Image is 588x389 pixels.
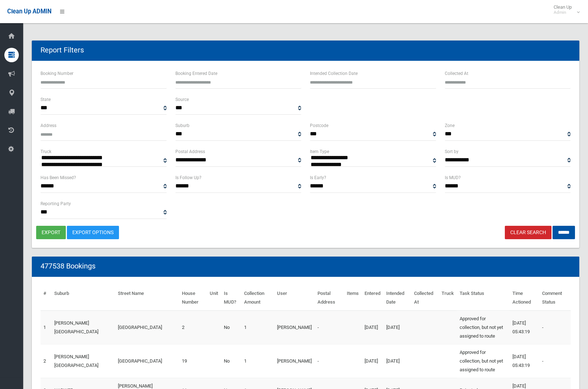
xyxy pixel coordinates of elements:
[115,310,179,344] td: [GEOGRAPHIC_DATA]
[221,344,241,378] td: No
[510,286,539,310] th: Time Actioned
[207,286,221,310] th: Unit
[43,358,46,364] a: 2
[539,344,571,378] td: -
[383,344,412,378] td: [DATE]
[115,344,179,378] td: [GEOGRAPHIC_DATA]
[36,226,66,239] button: export
[7,8,51,15] span: Clean Up ADMIN
[457,286,510,310] th: Task Status
[383,310,412,344] td: [DATE]
[32,259,104,273] header: 477538 Bookings
[51,286,115,310] th: Suburb
[41,286,51,310] th: #
[344,286,362,310] th: Items
[241,310,274,344] td: 1
[274,310,315,344] td: [PERSON_NAME]
[383,286,412,310] th: Intended Date
[51,310,115,344] td: [PERSON_NAME][GEOGRAPHIC_DATA]
[43,325,46,330] a: 1
[510,344,539,378] td: [DATE] 05:43:19
[310,148,329,156] label: Item Type
[554,10,572,15] small: Admin
[362,344,383,378] td: [DATE]
[179,344,207,378] td: 19
[241,344,274,378] td: 1
[457,344,510,378] td: Approved for collection, but not yet assigned to route
[310,69,358,77] label: Intended Collection Date
[550,4,579,15] span: Clean Up
[315,286,344,310] th: Postal Address
[439,286,457,310] th: Truck
[32,43,93,57] header: Report Filters
[315,310,344,344] td: -
[274,286,315,310] th: User
[41,148,51,156] label: Truck
[505,226,551,239] a: Clear Search
[221,310,241,344] td: No
[175,69,217,77] label: Booking Entered Date
[221,286,241,310] th: Is MUD?
[445,69,468,77] label: Collected At
[179,286,207,310] th: House Number
[539,286,571,310] th: Comment Status
[362,310,383,344] td: [DATE]
[315,344,344,378] td: -
[41,69,73,77] label: Booking Number
[67,226,119,239] a: Export Options
[362,286,383,310] th: Entered
[411,286,438,310] th: Collected At
[41,122,56,130] label: Address
[179,310,207,344] td: 2
[115,286,179,310] th: Street Name
[51,344,115,378] td: [PERSON_NAME][GEOGRAPHIC_DATA]
[510,310,539,344] td: [DATE] 05:43:19
[539,310,571,344] td: -
[457,310,510,344] td: Approved for collection, but not yet assigned to route
[274,344,315,378] td: [PERSON_NAME]
[241,286,274,310] th: Collection Amount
